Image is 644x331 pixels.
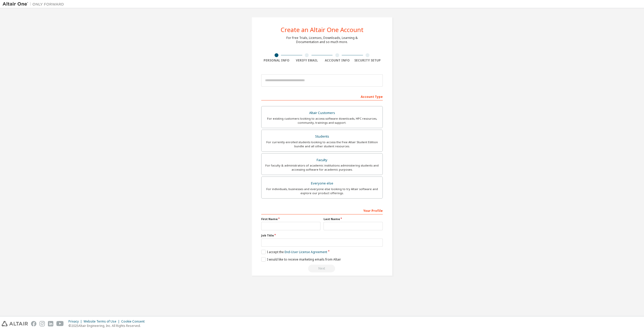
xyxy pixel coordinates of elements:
div: Students [265,133,379,140]
p: © 2025 Altair Engineering, Inc. All Rights Reserved. [68,324,148,328]
img: facebook.svg [31,321,36,326]
div: Create an Altair One Account [281,27,364,33]
div: For existing customers looking to access software downloads, HPC resources, community, trainings ... [265,117,379,125]
div: Cookie Consent [121,319,148,324]
label: First Name [261,217,320,221]
div: Faculty [265,157,379,164]
img: Altair One [3,2,67,7]
div: Security Setup [353,58,383,63]
div: Your Profile [261,206,383,214]
div: Read and acccept EULA to continue [261,265,383,272]
img: linkedin.svg [48,321,53,326]
div: For individuals, businesses and everyone else looking to try Altair software and explore our prod... [265,187,379,195]
div: Verify Email [292,58,322,63]
label: Last Name [324,217,383,221]
label: I accept the [261,250,327,254]
div: Website Terms of Use [84,319,121,324]
div: Altair Customers [265,109,379,117]
label: Job Title [261,233,383,237]
img: altair_logo.svg [2,321,28,326]
div: For Free Trials, Licenses, Downloads, Learning & Documentation and so much more. [286,36,358,44]
div: For faculty & administrators of academic institutions administering students and accessing softwa... [265,163,379,172]
div: Privacy [68,319,84,324]
div: Everyone else [265,180,379,187]
div: For currently enrolled students looking to access the free Altair Student Edition bundle and all ... [265,140,379,148]
label: I would like to receive marketing emails from Altair [261,257,341,262]
div: Account Type [261,92,383,100]
a: End-User License Agreement [285,250,327,254]
div: Account Info [322,58,353,63]
div: Personal Info [261,58,292,63]
img: instagram.svg [39,321,45,326]
img: youtube.svg [56,321,64,326]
